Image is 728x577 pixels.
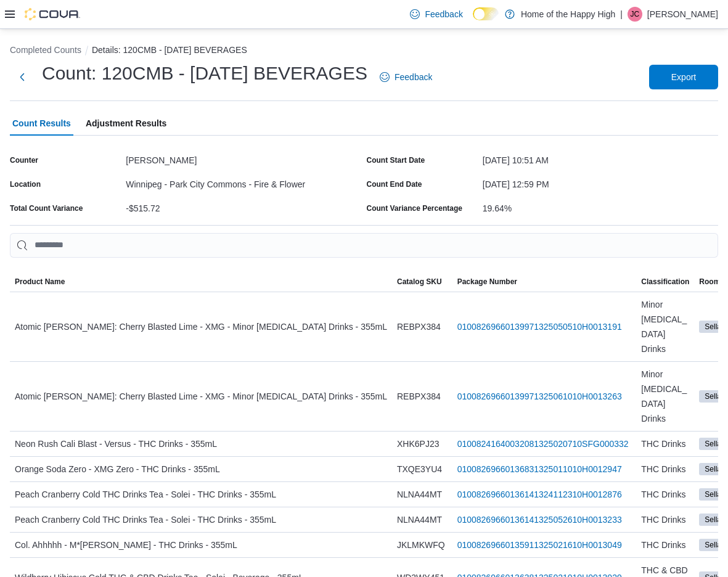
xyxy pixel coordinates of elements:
h1: Count: 120CMB - [DATE] BEVERAGES [42,61,367,86]
img: Cova [25,8,80,20]
input: This is a search bar. As you type, the results lower in the page will automatically filter. [10,233,718,258]
span: THC Drinks [641,436,685,451]
span: Count Results [12,111,71,136]
label: Count End Date [367,179,422,189]
button: Completed Counts [10,45,81,55]
span: NLNA44MT [397,512,442,527]
div: Jeremy Colli [628,7,642,22]
span: REBPX384 [397,319,441,334]
label: Location [10,179,41,189]
a: 01008241640032081325020710SFG000332 [457,436,629,451]
div: Total Count Variance [10,203,83,213]
a: 01008269660139971325061010H0013263 [457,389,622,404]
button: Catalog SKU [392,272,452,292]
button: Product Name [10,272,392,292]
nav: An example of EuiBreadcrumbs [10,44,718,59]
div: 19.64% [483,198,718,213]
button: Package Number [452,272,637,292]
a: 01008269660136141325052610H0013233 [457,512,622,527]
span: Feedback [425,8,462,20]
div: [DATE] 10:51 AM [483,150,718,165]
a: Feedback [375,65,437,89]
a: Feedback [405,2,467,27]
span: NLNA44MT [397,487,442,502]
label: Count Start Date [367,155,425,165]
span: Neon Rush Cali Blast - Versus - THC Drinks - 355mL [15,436,217,451]
span: Catalog SKU [397,277,442,287]
span: Feedback [395,71,432,83]
span: Minor [MEDICAL_DATA] Drinks [641,367,689,426]
button: Next [10,65,35,89]
span: THC Drinks [641,487,685,502]
p: | [620,7,623,22]
span: TXQE3YU4 [397,462,442,477]
a: 01008269660136141324112310H0012876 [457,487,622,502]
span: THC Drinks [641,512,685,527]
span: Atomic [PERSON_NAME]: Cherry Blasted Lime - XMG - Minor [MEDICAL_DATA] Drinks - 355mL [15,389,387,404]
p: [PERSON_NAME] [647,7,718,22]
span: REBPX384 [397,389,441,404]
span: Minor [MEDICAL_DATA] Drinks [641,297,689,356]
span: Room [699,277,720,287]
span: JC [631,7,640,22]
span: Peach Cranberry Cold THC Drinks Tea - Solei - THC Drinks - 355mL [15,487,276,502]
span: JKLMKWFQ [397,538,445,552]
div: [DATE] 12:59 PM [483,174,718,189]
span: Peach Cranberry Cold THC Drinks Tea - Solei - THC Drinks - 355mL [15,512,276,527]
p: Home of the Happy High [521,7,615,22]
span: Adjustment Results [86,111,166,136]
a: 01008269660136831325011010H0012947 [457,462,622,477]
span: THC Drinks [641,462,685,477]
span: Col. Ahhhhh - M*[PERSON_NAME] - THC Drinks - 355mL [15,538,237,552]
span: Classification [641,277,689,287]
a: 01008269660139971325050510H0013191 [457,319,622,334]
button: Export [649,65,718,89]
span: Export [671,71,696,83]
div: Winnipeg - Park City Commons - Fire & Flower [126,174,361,189]
span: Product Name [15,277,65,287]
a: 01008269660135911325021610H0013049 [457,538,622,552]
div: [PERSON_NAME] [126,150,361,165]
span: Dark Mode [473,20,473,21]
button: Details: 120CMB - [DATE] BEVERAGES [92,45,247,55]
div: Count Variance Percentage [367,203,462,213]
input: Dark Mode [473,7,499,20]
span: THC Drinks [641,538,685,552]
span: Package Number [457,277,517,287]
span: XHK6PJ23 [397,436,439,451]
button: Classification [636,272,694,292]
span: Orange Soda Zero - XMG Zero - THC Drinks - 355mL [15,462,220,477]
span: Atomic [PERSON_NAME]: Cherry Blasted Lime - XMG - Minor [MEDICAL_DATA] Drinks - 355mL [15,319,387,334]
label: Counter [10,155,38,165]
div: -$515.72 [126,198,361,213]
